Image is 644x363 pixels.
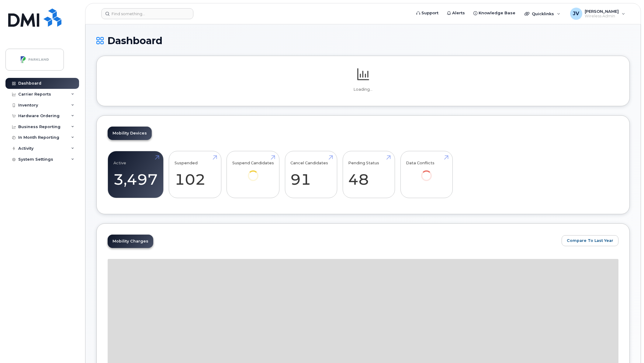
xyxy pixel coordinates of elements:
[175,155,216,195] a: Suspended 102
[96,35,630,46] h1: Dashboard
[108,127,152,140] a: Mobility Devices
[232,155,274,190] a: Suspend Candidates
[567,238,613,243] span: Compare To Last Year
[108,235,153,248] a: Mobility Charges
[348,155,389,195] a: Pending Status 48
[113,155,158,195] a: Active 3,497
[290,155,331,195] a: Cancel Candidates 91
[108,87,618,92] p: Loading...
[562,235,618,246] button: Compare To Last Year
[406,155,447,190] a: Data Conflicts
